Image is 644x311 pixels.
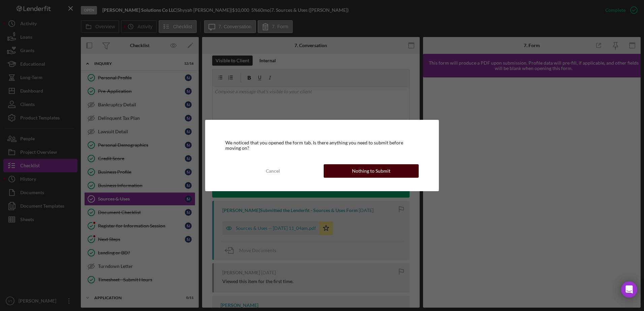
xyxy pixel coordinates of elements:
[225,164,320,178] button: Cancel
[266,164,280,178] div: Cancel
[324,164,419,178] button: Nothing to Submit
[621,281,637,298] div: Open Intercom Messenger
[225,140,419,151] div: We noticed that you opened the form tab. Is there anything you need to submit before moving on?
[352,164,390,178] div: Nothing to Submit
